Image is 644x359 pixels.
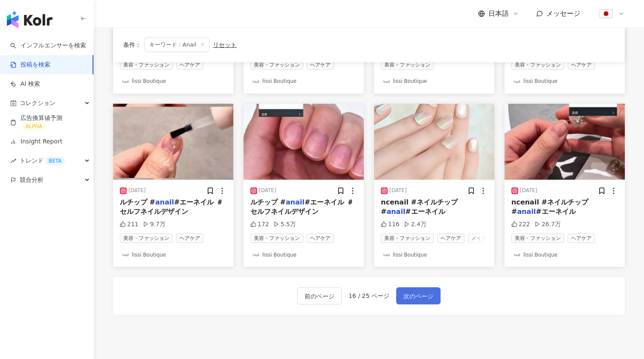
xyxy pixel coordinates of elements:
span: ヘアケア [437,233,464,243]
mark: anail [286,198,305,206]
span: 美容・ファッション [120,233,173,243]
div: [DATE] [128,187,146,194]
div: 116 [381,220,400,229]
span: ヘアケア [176,60,203,70]
span: キーワード：Anail [145,38,209,52]
span: 次のページ [403,291,433,301]
a: 投稿を検索 [10,61,50,69]
a: searchインフルエンサーを検索 [10,41,86,50]
img: post-image [505,104,625,180]
img: KOL Avatar [511,250,522,260]
span: 美容・ファッション [381,233,434,243]
span: 美容・ファッション [511,60,564,70]
img: KOL Avatar [381,250,391,260]
div: 26.7万 [534,220,561,229]
mark: anail [386,207,405,216]
img: logo [7,11,52,28]
img: KOL Avatar [511,76,522,87]
mark: anail [517,207,536,216]
img: flag-Japan-800x800.png [598,6,614,22]
span: 美容・ファッション [511,233,564,243]
span: ルチップ # [250,198,286,206]
img: post-image [113,104,233,180]
div: [DATE] [520,187,537,194]
span: 条件 ： [123,41,141,48]
a: KOL Avatarlissi Boutique [511,76,618,87]
span: 美容・ファッション [250,60,303,70]
span: ヘアケア [307,233,334,243]
button: 前のページ [297,287,342,304]
img: KOL Avatar [250,250,261,260]
span: メッセージ [546,9,580,18]
a: KOL Avatarlissi Boutique [120,250,226,260]
a: KOL Avatarlissi Boutique [250,250,357,260]
span: 美容・ファッション [120,60,173,70]
span: メイク [468,233,490,243]
div: 9.7万 [143,220,165,229]
span: #エーネイル [405,207,445,216]
img: KOL Avatar [250,76,261,87]
a: KOL Avatarlissi Boutique [381,250,487,260]
span: 16 / 25 ページ [348,292,389,299]
span: トレンド [20,151,65,170]
div: [DATE] [259,187,276,194]
img: KOL Avatar [120,250,130,260]
span: ヘアケア [568,233,595,243]
span: コレクション [20,93,55,113]
div: 172 [250,220,269,229]
span: ヘアケア [307,60,334,70]
a: KOL Avatarlissi Boutique [120,76,226,87]
div: 211 [120,220,139,229]
img: post-image [244,104,364,180]
div: BETA [45,157,65,165]
span: 日本語 [488,9,509,18]
span: ルチップ # [120,198,155,206]
a: AI 検索 [10,80,40,88]
img: KOL Avatar [120,76,130,87]
span: rise [10,158,16,164]
a: KOL Avatarlissi Boutique [250,76,357,87]
span: ncenail #ネイルチップ # [381,198,458,216]
span: ヘアケア [568,60,595,70]
span: ヘアケア [176,233,203,243]
img: post-image [374,104,494,180]
a: KOL Avatarlissi Boutique [511,250,618,260]
div: リセット [213,41,237,48]
span: 競合分析 [20,170,44,190]
a: KOL Avatarlissi Boutique [381,76,487,87]
span: 前のページ [305,291,334,301]
div: 2.4万 [404,220,426,229]
div: 222 [511,220,530,229]
span: #エーネイル [536,207,575,216]
div: [DATE] [389,187,407,194]
a: Insight Report [10,137,62,146]
span: ncenail #ネイルチップ # [511,198,588,216]
span: 美容・ファッション [250,233,303,243]
a: 広告換算値予測ALPHA [10,114,87,131]
span: 美容・ファッション [381,60,434,70]
div: 5.5万 [273,220,296,229]
img: KOL Avatar [381,76,391,87]
button: 次のページ [396,287,441,304]
mark: anail [155,198,174,206]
